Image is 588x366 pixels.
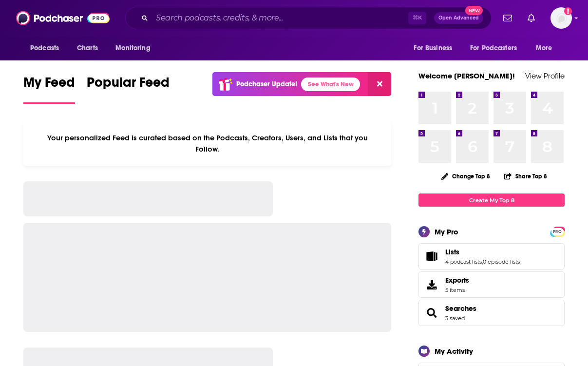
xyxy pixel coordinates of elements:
a: Searches [422,306,441,320]
a: Show notifications dropdown [499,10,516,26]
span: Monitoring [115,41,150,55]
a: 4 podcast lists [445,258,482,265]
input: Search podcasts, credits, & more... [152,10,408,26]
span: Open Advanced [438,16,479,20]
a: Welcome [PERSON_NAME]! [418,71,515,80]
span: New [465,6,483,15]
span: My Feed [23,74,75,96]
a: Show notifications dropdown [524,10,539,26]
a: Exports [418,271,565,298]
span: More [536,41,552,55]
button: Open AdvancedNew [434,12,483,24]
a: Lists [422,250,441,263]
div: My Activity [435,347,473,356]
span: Lists [445,248,459,256]
span: PRO [551,228,563,235]
a: Charts [71,39,104,58]
span: ⌘ K [408,12,426,24]
span: , [482,258,483,265]
span: 5 items [445,287,469,293]
button: open menu [529,39,565,58]
div: My Pro [435,227,458,236]
div: Your personalized Feed is curated based on the Podcasts, Creators, Users, and Lists that you Follow. [23,121,391,166]
span: Searches [418,300,565,326]
div: Search podcasts, credits, & more... [125,7,492,29]
a: Popular Feed [87,74,170,104]
a: 0 episode lists [483,258,520,265]
span: For Business [414,41,452,55]
a: Create My Top 8 [418,193,565,207]
span: Exports [445,276,469,285]
span: For Podcasters [470,41,517,55]
span: Popular Feed [87,74,170,96]
span: Charts [77,41,98,55]
button: open menu [407,39,464,58]
span: Podcasts [30,41,59,55]
img: Podchaser - Follow, Share and Rate Podcasts [16,9,110,27]
a: See What's New [301,77,360,91]
a: 3 saved [445,315,465,322]
button: open menu [464,39,531,58]
button: Change Top 8 [436,170,496,182]
a: PRO [551,228,563,235]
svg: Add a profile image [564,7,572,15]
span: Exports [422,278,441,291]
button: Share Top 8 [504,167,548,186]
span: Logged in as cmand-c [550,7,572,29]
img: User Profile [550,7,572,29]
a: Lists [445,248,520,256]
a: View Profile [525,71,565,80]
button: open menu [109,39,163,58]
a: Searches [445,304,476,313]
button: open menu [23,39,72,58]
a: My Feed [23,74,75,104]
p: Podchaser Update! [236,80,297,88]
span: Lists [418,243,565,270]
button: Show profile menu [550,7,572,29]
